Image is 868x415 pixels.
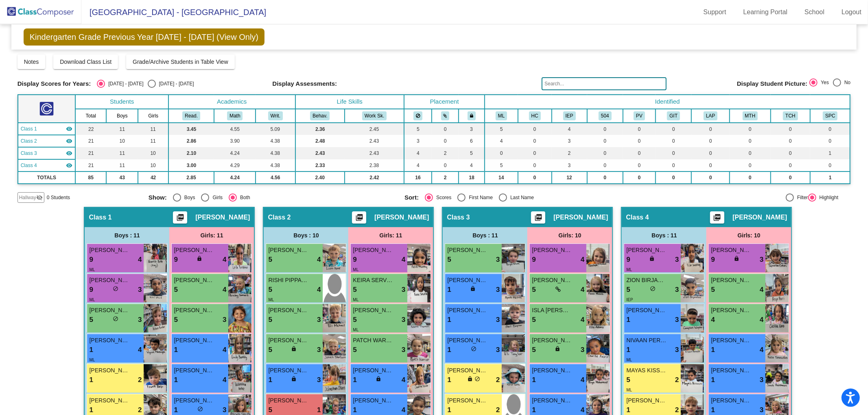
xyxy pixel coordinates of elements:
[113,286,118,291] span: do_not_disturb_alt
[53,54,118,69] button: Download Class List
[126,54,235,69] button: Grade/Archive Students in Table View
[711,315,715,325] span: 4
[345,159,404,172] td: 2.38
[97,80,194,88] mat-radio-group: Select an option
[256,172,295,184] td: 4.56
[75,172,106,184] td: 85
[223,254,226,265] span: 4
[704,111,717,120] button: LAP
[730,147,770,159] td: 0
[138,159,168,172] td: 10
[174,254,177,265] span: 9
[81,6,266,19] span: [GEOGRAPHIC_DATA] - [GEOGRAPHIC_DATA]
[810,147,850,159] td: 1
[730,172,770,184] td: 0
[181,194,195,201] div: Boys
[771,135,811,147] td: 0
[214,135,256,147] td: 3.90
[345,135,404,147] td: 2.43
[168,95,295,109] th: Academics
[174,276,214,285] span: [PERSON_NAME]
[447,213,470,222] span: Class 3
[626,254,630,265] span: 9
[823,111,837,120] button: SPC
[518,135,552,147] td: 0
[85,227,169,243] div: Boys : 11
[622,227,706,243] div: Boys : 11
[656,135,691,147] td: 0
[691,123,730,135] td: 0
[353,254,356,265] span: 9
[496,315,500,325] span: 3
[783,111,798,120] button: TCH
[771,109,811,123] th: Teacher Kid
[345,123,404,135] td: 2.45
[18,159,76,172] td: Naomi Baker - No Class Name
[485,147,518,159] td: 0
[743,111,758,120] button: MTH
[256,147,295,159] td: 4.38
[317,285,321,295] span: 4
[711,246,752,254] span: [PERSON_NAME]
[730,123,770,135] td: 0
[816,194,839,201] div: Highlight
[626,246,667,254] span: [PERSON_NAME]
[623,172,656,184] td: 0
[626,315,630,325] span: 1
[433,194,451,201] div: Scores
[75,135,106,147] td: 21
[599,111,612,120] button: 504
[432,147,459,159] td: 2
[353,267,359,272] span: ML
[268,315,272,325] span: 5
[353,298,359,302] span: ML
[295,159,345,172] td: 2.33
[656,172,691,184] td: 0
[268,306,309,315] span: [PERSON_NAME]
[18,172,76,184] td: TOTALS
[89,315,93,325] span: 5
[656,123,691,135] td: 0
[623,123,656,135] td: 0
[24,59,39,65] span: Notes
[623,147,656,159] td: 0
[237,194,250,201] div: Both
[587,135,623,147] td: 0
[66,162,72,169] mat-icon: visibility
[317,315,321,325] span: 3
[348,227,433,243] div: Girls: 11
[587,172,623,184] td: 0
[691,172,730,184] td: 0
[317,254,321,265] span: 4
[466,194,493,201] div: First Name
[675,315,679,325] span: 3
[810,135,850,147] td: 0
[485,109,518,123] th: Multilingual English Learner
[195,213,250,222] span: [PERSON_NAME]
[168,135,214,147] td: 2.86
[626,306,667,315] span: [PERSON_NAME]
[691,159,730,172] td: 0
[518,109,552,123] th: Highly Capable
[656,109,691,123] th: Intervention Team Watchlist
[174,315,177,325] span: 5
[496,111,507,120] button: ML
[106,109,138,123] th: Boys
[17,80,91,87] span: Display Scores for Years:
[18,147,76,159] td: Erika Shaw - No Class Name
[19,194,36,201] span: Hallway
[587,159,623,172] td: 0
[432,123,459,135] td: 0
[227,111,243,120] button: Math
[310,111,330,120] button: Behav.
[21,125,37,133] span: Class 1
[21,150,37,157] span: Class 3
[626,285,630,295] span: 5
[649,256,655,261] span: lock
[106,172,138,184] td: 43
[835,6,868,19] a: Logout
[485,95,850,109] th: Identified
[656,159,691,172] td: 0
[459,109,485,123] th: Keep with teacher
[404,172,432,184] td: 16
